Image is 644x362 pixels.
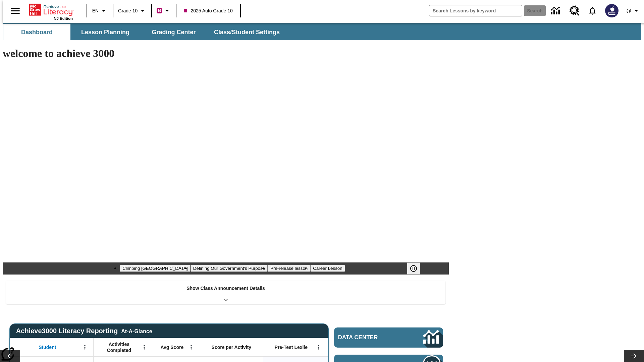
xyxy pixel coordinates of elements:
span: Avg Score [160,344,183,350]
button: Lesson carousel, Next [624,350,644,362]
button: Grading Center [140,24,207,40]
img: Avatar [605,4,619,17]
button: Lesson Planning [72,24,139,40]
p: Show Class Announcement Details [186,285,265,292]
div: Show Class Announcement Details [6,281,445,304]
span: Data Center [338,334,401,341]
button: Slide 2 Defining Our Government's Purpose [191,265,268,272]
span: Score per Activity [212,344,252,350]
button: Pause [407,262,420,275]
a: Notifications [584,2,601,19]
button: Open Menu [139,342,149,352]
button: Slide 4 Career Lesson [310,265,345,272]
button: Grade: Grade 10, Select a grade [115,5,149,17]
a: Data Center [334,327,443,348]
span: B [158,6,161,15]
span: NJ Edition [54,16,73,20]
div: Pause [407,262,427,275]
span: EN [92,7,99,14]
span: 2025 Auto Grade 10 [184,7,232,14]
div: SubNavbar [3,23,641,40]
button: Profile/Settings [623,5,644,17]
button: Open side menu [5,1,25,21]
button: Select a new avatar [601,2,623,19]
a: Home [29,3,73,16]
div: Home [29,2,73,20]
button: Slide 1 Climbing Mount Tai [120,265,190,272]
span: Pre-Test Lexile [275,344,308,350]
button: Language: EN, Select a language [89,5,111,17]
a: Resource Center, Will open in new tab [566,2,584,20]
button: Dashboard [3,24,70,40]
button: Open Menu [80,342,90,352]
span: @ [626,7,631,14]
button: Slide 3 Pre-release lesson [268,265,310,272]
span: Achieve3000 Literacy Reporting [16,327,152,335]
button: Class/Student Settings [209,24,285,40]
button: Open Menu [186,342,196,352]
div: SubNavbar [3,24,286,40]
span: Student [39,344,56,350]
button: Boost Class color is violet red. Change class color [154,5,174,17]
a: Data Center [547,2,566,20]
div: At-A-Glance [121,327,152,335]
h1: welcome to achieve 3000 [3,47,449,60]
span: Activities Completed [97,341,141,353]
input: search field [429,5,522,16]
span: Grade 10 [118,7,138,14]
button: Open Menu [314,342,324,352]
